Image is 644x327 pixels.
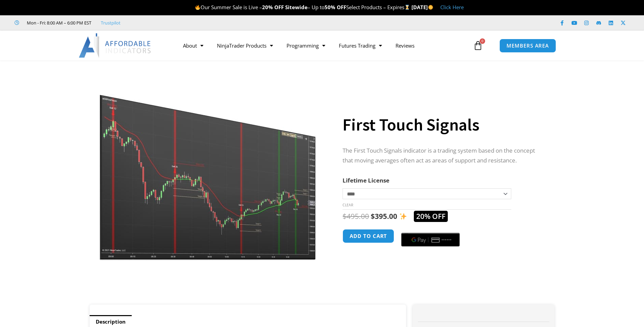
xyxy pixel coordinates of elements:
[343,146,541,166] p: The First Touch Signals indicator is a trading system based on the concept that moving averages o...
[343,203,353,207] a: Clear options
[262,4,284,11] strong: 20% OFF
[101,19,121,27] a: Trustpilot
[325,4,346,11] strong: 50% OFF
[343,229,394,243] button: Add to cart
[79,33,152,58] img: LogoAI | Affordable Indicators – NinjaTrader
[176,38,210,53] a: About
[414,211,448,222] span: 20% OFF
[210,38,280,53] a: NinjaTrader Products
[371,211,375,221] span: $
[463,36,493,55] a: 0
[507,43,549,48] span: MEMBERS AREA
[411,4,434,11] strong: [DATE]
[343,211,369,221] bdi: 495.00
[195,4,411,11] span: Our Summer Sale is Live – – Up to Select Products – Expires
[343,211,347,221] span: $
[332,38,389,53] a: Futures Trading
[389,38,421,53] a: Reviews
[176,38,472,53] nav: Menu
[343,176,389,184] label: Lifetime License
[442,238,452,242] text: ••••••
[99,72,317,260] img: First Touch Signals 1
[280,38,332,53] a: Programming
[195,5,200,10] img: 🔥
[343,113,541,137] h1: First Touch Signals
[400,213,407,220] img: ✨
[371,211,397,221] bdi: 395.00
[405,5,410,10] img: ⌛
[400,228,461,229] iframe: Secure express checkout frame
[401,233,460,246] button: Buy with GPay
[499,39,556,53] a: MEMBERS AREA
[428,5,433,10] img: 🌞
[285,4,308,11] strong: Sitewide
[440,4,464,11] a: Click Here
[25,19,91,27] span: Mon - Fri: 8:00 AM – 6:00 PM EST
[480,38,485,44] span: 0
